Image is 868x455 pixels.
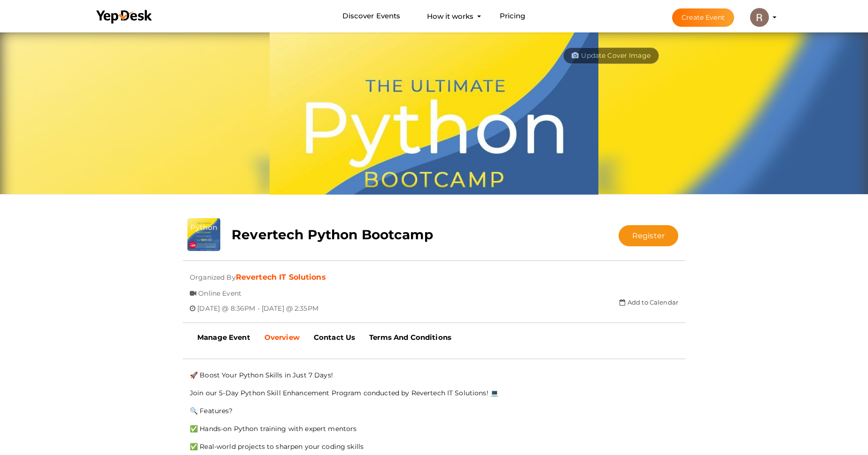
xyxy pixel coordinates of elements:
a: Overview [257,326,307,349]
b: Terms And Conditions [369,333,451,342]
a: Contact Us [307,326,362,349]
p: 🔍 Features? [190,404,678,417]
p: Join our 5-Day Python Skill Enhancement Program conducted by Revertech IT Solutions! 💻 [190,386,678,400]
p: ✅ Hands-on Python training with expert mentors [190,422,678,435]
b: Revertech Python Bootcamp [232,227,433,243]
b: Manage Event [197,333,250,342]
button: Register [619,225,678,246]
span: Organized By [190,266,236,282]
a: Discover Events [342,8,400,25]
span: [DATE] @ 8:36PM - [DATE] @ 2:35PM [197,297,318,313]
p: ✅ Real-world projects to sharpen your coding skills [190,440,678,453]
a: Revertech IT Solutions [236,273,326,282]
span: Online Event [198,282,241,298]
a: Pricing [500,8,526,25]
b: Contact Us [314,333,355,342]
img: IFFQVMFG_normal.jpeg [270,30,598,195]
button: How it works [424,8,476,25]
b: Overview [264,333,300,342]
a: Manage Event [190,326,257,349]
a: Add to Calendar [620,298,678,306]
button: Update Cover Image [563,47,659,64]
img: ACg8ocK1IXjeUGWyc3PMIVOJUlgCGKZlH2uMoDsdyvXYNjgcwvKtCg=s100 [750,8,769,27]
a: Terms And Conditions [362,326,458,349]
p: 🚀 Boost Your Python Skills in Just 7 Days! [190,369,678,382]
button: Create Event [672,8,734,27]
